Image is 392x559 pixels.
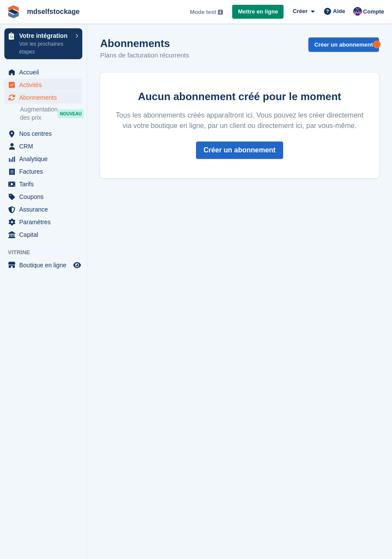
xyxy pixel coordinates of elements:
span: Aide [333,7,345,16]
a: menu [4,191,82,203]
span: Boutique en ligne [19,259,71,271]
h1: Abonnements [100,37,189,49]
a: Augmentation des prix NOUVEAU [20,105,82,122]
span: Tarifs [19,178,71,190]
span: Paramètres [19,216,71,228]
a: Créer un abonnement [196,141,283,159]
span: Capital [19,229,71,241]
a: menu [4,66,82,78]
a: Mettre en ligne [232,5,284,19]
a: Boutique d'aperçu [72,260,82,270]
img: stora-icon-8386f47178a22dfd0bd8f6a31ec36ba5ce8667c1dd55bd0f319d3a0aa187defe.svg [7,5,20,18]
p: Tous les abonnements créés apparaîtront ici. Vous pouvez les créer directement via votre boutique... [111,110,368,131]
span: Activités [19,79,71,91]
img: Melvin Dabonneville [353,7,362,16]
span: Coupons [19,191,71,203]
span: Compte [363,7,384,16]
a: Créer un abonnement [308,37,379,52]
a: menu [4,153,82,165]
span: Factures [19,165,71,178]
span: Vitrine [8,248,87,257]
p: Voir les prochaines étapes [19,40,71,56]
a: menu [4,128,82,140]
a: menu [4,229,82,241]
a: menu [4,140,82,152]
span: Mode test [190,8,216,17]
p: Plans de facturation récurrents [100,51,189,61]
a: menu [4,91,82,104]
span: Créer [293,7,308,16]
span: Abonnements [19,91,71,104]
a: menu [4,79,82,91]
div: Tooltip anchor [373,40,381,48]
a: menu [4,216,82,228]
p: Votre intégration [19,33,71,39]
span: Accueil [19,66,71,78]
a: mdselfstockage [24,4,83,19]
span: Mettre en ligne [238,7,278,16]
strong: Aucun abonnement créé pour le moment [138,91,341,102]
a: Votre intégration Voir les prochaines étapes [4,28,82,59]
a: menu [4,165,82,178]
span: CRM [19,140,71,152]
a: menu [4,259,82,271]
a: menu [4,178,82,190]
span: Nos centres [19,128,71,140]
span: Analytique [19,153,71,165]
img: icon-info-grey-7440780725fd019a000dd9b08b2336e03edf1995a4989e88bcd33f0948082b44.svg [218,10,223,15]
span: Augmentation des prix [20,105,57,122]
a: menu [4,203,82,216]
span: Assurance [19,203,71,216]
div: NOUVEAU [57,109,84,118]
